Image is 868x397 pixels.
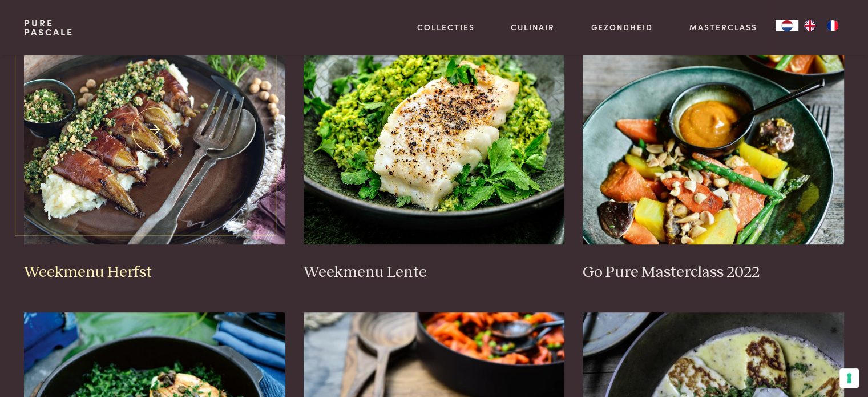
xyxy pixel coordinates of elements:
h3: Go Pure Masterclass 2022 [583,263,844,283]
img: Weekmenu Herfst [24,16,285,244]
a: EN [798,20,821,31]
a: NL [776,20,798,31]
img: Weekmenu Lente [304,16,565,244]
a: Gezondheid [591,21,653,33]
h3: Weekmenu Herfst [24,263,285,283]
a: Culinair [511,21,555,33]
a: Weekmenu Lente Weekmenu Lente [304,16,565,282]
a: Go Pure Masterclass 2022 Go Pure Masterclass 2022 [583,16,844,282]
a: Collecties [417,21,475,33]
a: Masterclass [689,21,757,33]
a: PurePascale [24,18,74,37]
a: FR [821,20,844,31]
img: Go Pure Masterclass 2022 [583,16,844,244]
div: Language [776,20,798,31]
aside: Language selected: Nederlands [776,20,844,31]
button: Uw voorkeuren voor toestemming voor trackingtechnologieën [839,368,859,388]
ul: Language list [798,20,844,31]
a: Weekmenu Herfst Weekmenu Herfst [24,16,285,282]
h3: Weekmenu Lente [304,263,565,283]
